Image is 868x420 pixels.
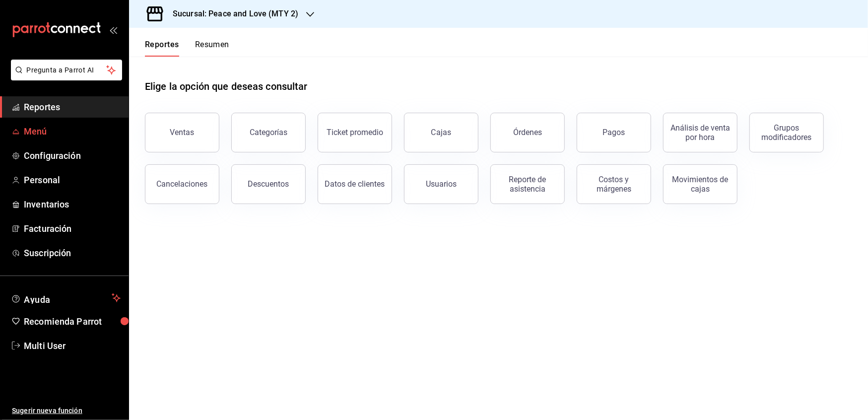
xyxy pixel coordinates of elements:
[24,125,121,138] span: Menú
[24,100,121,114] span: Reportes
[490,164,565,204] button: Reporte de asistencia
[231,113,306,152] button: Categorías
[749,113,824,152] button: Grupos modificadores
[318,164,392,204] button: Datos de clientes
[663,113,737,152] button: Análisis de venta por hora
[490,113,565,152] button: Órdenes
[756,123,817,142] div: Grupos modificadores
[157,179,208,189] div: Cancelaciones
[231,164,306,204] button: Descuentos
[24,173,121,187] span: Personal
[11,60,122,80] button: Pregunta a Parrot AI
[663,164,737,204] button: Movimientos de cajas
[250,128,287,137] div: Categorías
[145,40,179,57] button: Reportes
[426,179,457,189] div: Usuarios
[24,222,121,235] span: Facturación
[145,40,229,57] div: navigation tabs
[24,198,121,211] span: Inventarios
[325,179,385,189] div: Datos de clientes
[27,65,107,75] span: Pregunta a Parrot AI
[327,128,383,137] div: Ticket promedio
[669,123,731,142] div: Análisis de venta por hora
[24,246,121,260] span: Suscripción
[24,292,108,304] span: Ayuda
[577,164,651,204] button: Costos y márgenes
[404,164,478,204] button: Usuarios
[497,175,558,194] div: Reporte de asistencia
[248,179,289,189] div: Descuentos
[513,128,542,137] div: Órdenes
[431,127,452,139] div: Cajas
[165,8,298,20] h3: Sucursal: Peace and Love (MTY 2)
[24,149,121,162] span: Configuración
[145,113,219,152] button: Ventas
[145,164,219,204] button: Cancelaciones
[145,79,308,94] h1: Elige la opción que deseas consultar
[109,26,117,34] button: open_drawer_menu
[195,40,229,57] button: Resumen
[12,406,121,416] span: Sugerir nueva función
[24,339,121,352] span: Multi User
[318,113,392,152] button: Ticket promedio
[583,175,645,194] div: Costos y márgenes
[170,128,195,137] div: Ventas
[404,113,478,152] a: Cajas
[24,315,121,328] span: Recomienda Parrot
[669,175,731,194] div: Movimientos de cajas
[577,113,651,152] button: Pagos
[603,128,625,137] div: Pagos
[7,72,122,82] a: Pregunta a Parrot AI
